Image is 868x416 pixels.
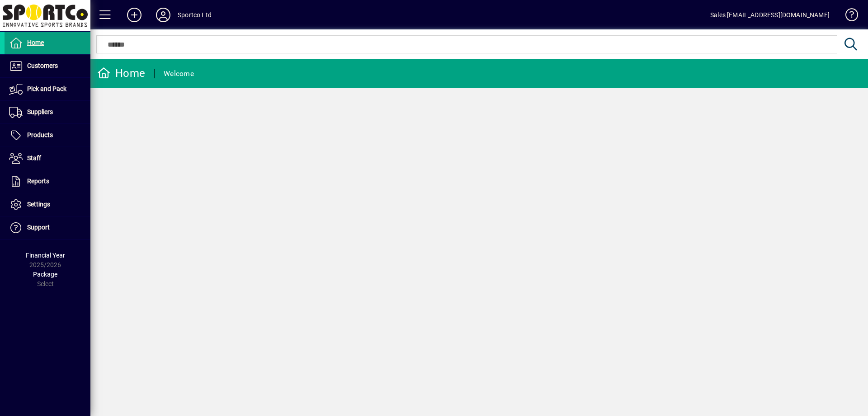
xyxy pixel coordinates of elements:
[27,177,49,185] span: Reports
[27,85,66,92] span: Pick and Pack
[33,271,57,278] span: Package
[5,193,90,216] a: Settings
[26,252,65,259] span: Financial Year
[164,67,194,81] div: Welcome
[5,78,90,100] a: Pick and Pack
[5,55,90,77] a: Customers
[120,7,149,23] button: Add
[5,101,90,124] a: Suppliers
[178,8,212,22] div: Sportco Ltd
[710,8,830,22] div: Sales [EMAIL_ADDRESS][DOMAIN_NAME]
[27,62,58,69] span: Customers
[27,131,53,139] span: Products
[97,66,145,81] div: Home
[5,124,90,147] a: Products
[27,39,44,46] span: Home
[27,224,50,231] span: Support
[5,147,90,170] a: Staff
[5,170,90,193] a: Reports
[839,2,857,31] a: Knowledge Base
[27,108,53,115] span: Suppliers
[5,216,90,239] a: Support
[149,7,178,23] button: Profile
[27,154,41,162] span: Staff
[27,201,50,208] span: Settings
